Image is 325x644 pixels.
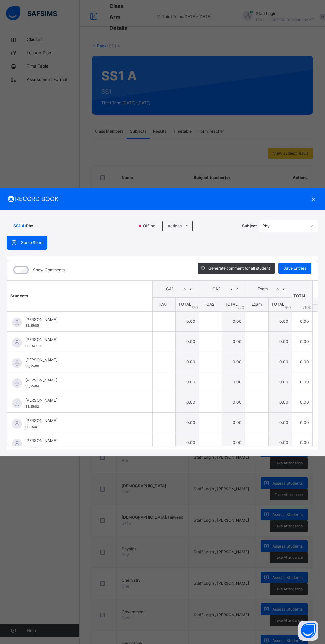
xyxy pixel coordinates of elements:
[252,302,262,307] span: Exam
[292,433,312,453] td: 0.00
[268,433,292,453] td: 0.00
[175,392,199,412] td: 0.00
[33,267,65,273] label: Show Comments
[262,223,306,229] div: Phy
[25,445,42,449] span: SS/25/1000
[271,302,284,307] span: TOTAL
[285,305,291,311] span: / 60
[168,223,182,229] span: Actions
[25,324,39,327] span: SS/25/05
[222,392,245,412] td: 0.00
[175,352,199,372] td: 0.00
[12,398,22,408] img: default.svg
[12,378,22,388] img: default.svg
[160,302,168,307] span: CA1
[222,331,245,352] td: 0.00
[175,331,199,352] td: 0.00
[283,265,306,271] span: Save Entries
[268,331,292,352] td: 0.00
[25,397,137,403] span: [PERSON_NAME]
[222,352,245,372] td: 0.00
[12,318,22,327] img: default.svg
[158,286,182,292] span: CA1
[292,311,312,331] td: 0.00
[13,223,26,229] span: SS1 A :
[268,392,292,412] td: 0.00
[175,412,199,433] td: 0.00
[242,223,257,229] span: Subject
[21,240,44,246] span: Score Sheet
[12,358,22,368] img: default.svg
[25,384,39,388] span: SS/25/04
[204,286,229,292] span: CA2
[292,281,312,312] th: TOTAL
[268,311,292,331] td: 0.00
[298,621,318,641] button: Open asap
[308,194,318,203] div: ×
[292,372,312,392] td: 0.00
[25,425,38,429] span: SS/25/01
[292,412,312,433] td: 0.00
[238,305,244,311] span: / 20
[25,317,137,322] span: [PERSON_NAME]
[178,302,191,307] span: TOTAL
[175,372,199,392] td: 0.00
[142,223,159,229] span: Offline
[12,439,22,449] img: default.svg
[25,357,137,363] span: [PERSON_NAME]
[208,265,270,271] span: Generate comment for all student
[206,302,214,307] span: CA2
[12,419,22,429] img: default.svg
[250,286,275,292] span: Exam
[222,433,245,453] td: 0.00
[292,392,312,412] td: 0.00
[268,372,292,392] td: 0.00
[222,311,245,331] td: 0.00
[25,377,137,383] span: [PERSON_NAME]
[10,293,28,298] span: Students
[192,305,198,311] span: / 20
[25,405,39,408] span: SS/25/02
[225,302,238,307] span: TOTAL
[175,311,199,331] td: 0.00
[268,352,292,372] td: 0.00
[303,305,312,311] span: /100
[175,433,199,453] td: 0.00
[7,194,308,203] span: RECORD BOOK
[222,372,245,392] td: 0.00
[292,352,312,372] td: 0.00
[25,364,39,368] span: SS/25/06
[12,338,22,348] img: default.svg
[25,418,137,424] span: [PERSON_NAME]
[292,331,312,352] td: 0.00
[222,412,245,433] td: 0.00
[268,412,292,433] td: 0.00
[25,438,137,444] span: [PERSON_NAME]
[26,223,33,229] span: Phy
[25,337,137,343] span: [PERSON_NAME]
[25,344,42,348] span: SS/25/1020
